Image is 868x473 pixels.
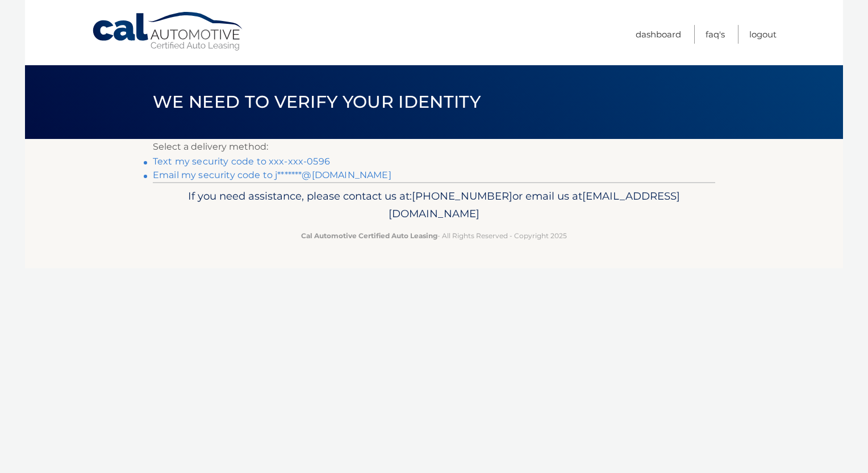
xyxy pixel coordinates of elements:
[412,189,512,202] span: [PHONE_NUMBER]
[153,91,481,112] span: We need to verify your identity
[153,170,391,180] a: Email my security code to j*******@[DOMAIN_NAME]
[160,187,708,223] p: If you need assistance, please contact us at: or email us at
[636,25,681,44] a: Dashboard
[160,230,708,242] p: - All Rights Reserved - Copyright 2025
[301,231,437,240] strong: Cal Automotive Certified Auto Leasing
[153,139,715,155] p: Select a delivery method:
[706,25,725,44] a: FAQ's
[153,156,330,167] a: Text my security code to xxx-xxx-0596
[749,25,777,44] a: Logout
[91,11,245,52] a: Cal Automotive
